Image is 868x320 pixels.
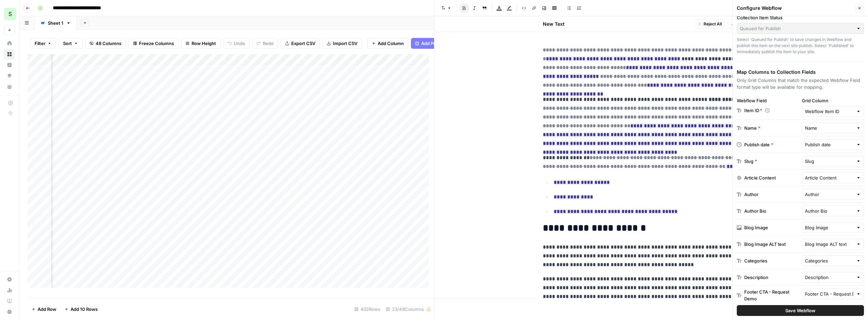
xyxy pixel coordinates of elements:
input: Author Bio [805,208,854,214]
span: Export CSV [291,40,315,47]
input: Name [805,125,854,131]
input: Queued for Publish [740,25,853,32]
div: Webflow Field [737,97,799,104]
button: Import CSV [322,38,362,49]
button: Export CSV [281,38,320,49]
span: Import CSV [333,40,357,47]
input: Slug [805,158,854,165]
span: Required [758,125,761,131]
input: Blog Image [805,224,854,231]
span: S [8,10,12,18]
input: Footer CTA - Request Demo [805,291,854,297]
span: Save Webflow [785,307,815,314]
a: Browse [4,49,15,60]
span: Required [771,141,773,148]
div: Select 'Queued for Publish' to save changes in Webflow and publish this item on the next site pub... [737,37,864,55]
button: Freeze Columns [129,38,178,49]
span: Required [760,108,762,113]
button: Redo [252,38,278,49]
p: Only Grid Columns that match the expected Webflow Field format type will be available for mapping. [737,77,864,90]
span: Filter [35,40,45,47]
div: Author Bio [744,208,766,214]
span: Row Height [192,40,216,47]
p: Item ID [744,107,762,114]
button: Add Column [367,38,408,49]
h2: New Text [543,21,565,27]
a: Sheet 1 [35,16,77,30]
h3: Map Columns to Collection Fields [737,69,864,76]
span: Add 10 Rows [71,306,98,313]
div: Slug [744,158,757,165]
a: Learning Hub [4,296,15,306]
div: Blog Image ALT text [744,241,786,248]
div: 402 Rows [352,304,383,315]
button: Add 10 Rows [60,304,102,315]
button: Reject All [694,20,725,28]
button: Filter [30,38,56,49]
button: Row Height [181,38,220,49]
input: Webflow Item ID [805,108,854,115]
span: Reject All [704,21,722,27]
button: Workspace: SmartSurvey [4,5,15,22]
span: 48 Columns [96,40,121,47]
input: Description [805,274,854,281]
a: Your Data [4,81,15,92]
div: Sheet 1 [48,20,63,26]
input: Author [805,191,854,198]
div: Publish date [744,141,773,148]
div: Name [744,125,761,131]
a: Settings [4,274,15,285]
div: Categories [744,257,767,264]
button: Help + Support [4,306,15,317]
div: Footer CTA - Request Demo [744,289,799,302]
button: Add Power Agent [411,38,462,49]
span: Freeze Columns [139,40,174,47]
button: Undo [223,38,250,49]
input: Article Content [805,174,854,181]
button: Save Webflow [737,305,864,316]
input: Blog Image ALT text [805,241,854,248]
label: Collection Item Status [737,14,864,21]
span: Add Row [38,306,56,313]
span: Sort [63,40,72,47]
a: Usage [4,285,15,296]
button: Add Row [27,304,60,315]
div: Description [744,274,768,281]
a: Insights [4,60,15,70]
div: Blog Image [744,224,768,231]
span: Add Power Agent [421,40,458,47]
input: Publish date [805,141,854,148]
span: Undo [234,40,245,47]
label: Grid Column [802,97,864,104]
a: Home [4,38,15,49]
span: Redo [263,40,274,47]
div: 23/48 Columns [383,304,434,315]
button: 48 Columns [85,38,126,49]
span: Required [755,158,757,165]
button: Sort [59,38,82,49]
button: Accept All [728,20,760,28]
a: Opportunities [4,70,15,81]
span: Add Column [378,40,404,47]
input: Categories [805,257,854,264]
div: Article Content [744,174,776,181]
div: Author [744,191,758,198]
